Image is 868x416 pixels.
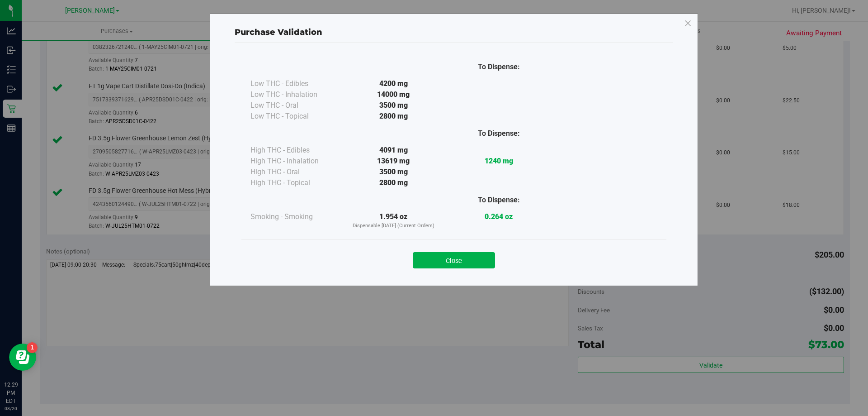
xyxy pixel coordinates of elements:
[341,222,446,230] p: Dispensable [DATE] (Current Orders)
[250,211,341,222] div: Smoking - Smoking
[250,145,341,156] div: High THC - Edibles
[341,100,446,111] div: 3500 mg
[250,156,341,167] div: High THC - Inhalation
[341,111,446,122] div: 2800 mg
[250,100,341,111] div: Low THC - Oral
[341,89,446,100] div: 14000 mg
[27,342,38,353] iframe: Resource center unread badge
[250,177,341,188] div: High THC - Topical
[250,78,341,89] div: Low THC - Edibles
[446,62,552,72] div: To Dispense:
[235,27,322,37] span: Purchase Validation
[341,145,446,156] div: 4091 mg
[250,89,341,100] div: Low THC - Inhalation
[485,157,513,165] strong: 1240 mg
[250,111,341,122] div: Low THC - Topical
[341,167,446,177] div: 3500 mg
[341,177,446,188] div: 2800 mg
[413,252,495,268] button: Close
[9,344,36,371] iframe: Resource center
[446,128,552,139] div: To Dispense:
[250,167,341,177] div: High THC - Oral
[341,156,446,167] div: 13619 mg
[341,78,446,89] div: 4200 mg
[446,195,552,206] div: To Dispense:
[341,211,446,230] div: 1.954 oz
[485,212,513,221] strong: 0.264 oz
